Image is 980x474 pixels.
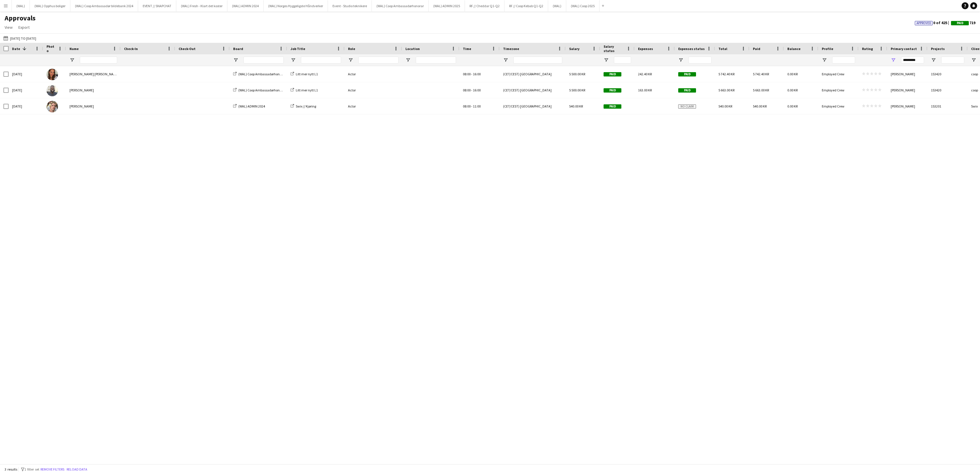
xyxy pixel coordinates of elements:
span: 5 663.00 KR [718,88,734,92]
span: Location [405,47,420,51]
div: (CET/CEST) [GEOGRAPHIC_DATA] [500,98,566,114]
span: 5 500.00 KR [569,88,585,92]
a: Swix // Kjøring [291,104,316,108]
span: 5 500.00 KR [569,72,585,76]
span: 540.00 KR [569,104,583,108]
div: Actor [345,98,402,114]
span: 0.00 KR [787,104,798,108]
span: Primary contact [891,47,917,51]
span: Paid [753,47,760,51]
button: (WAL) Opphus boliger [30,0,70,11]
a: (WAL) Coop Ambassadørhonorar [233,88,286,92]
div: [PERSON_NAME] [66,82,121,98]
input: Board Filter Input [243,57,284,64]
input: Job Title Filter Input [301,57,341,64]
input: Profile Filter Input [832,57,855,64]
span: Litt mer nytt L1 [296,88,318,92]
span: 5 663.00 KR [753,88,769,92]
span: Swix // Kjøring [296,104,316,108]
span: Expenses [638,47,653,51]
span: - [471,104,472,108]
div: [PERSON_NAME] [887,98,927,114]
span: 16:00 [473,88,481,92]
button: (WAL) Coop Ambassadør bildebank 2024 [70,0,138,11]
button: (WAL) [12,0,30,11]
button: Open Filter Menu [405,57,411,63]
div: (CET/CEST) [GEOGRAPHIC_DATA] [500,66,566,82]
span: Export [18,25,30,30]
button: Open Filter Menu [291,57,296,63]
div: 153420 [927,82,968,98]
span: Job Title [291,47,305,51]
div: [PERSON_NAME] [887,82,927,98]
span: Employed Crew [822,104,844,108]
div: [DATE] [9,66,43,82]
span: Paid [957,21,963,25]
button: Open Filter Menu [678,57,683,63]
button: Reload data [65,466,88,473]
span: Role [348,47,355,51]
span: Timezone [503,47,519,51]
button: (WAL) [548,0,566,11]
span: Name [69,47,79,51]
button: RF // Cheddar Q1-Q2 [465,0,505,11]
span: Approved [917,21,931,25]
button: Open Filter Menu [348,57,353,63]
span: 16:00 [473,72,481,76]
span: Expenses status [678,47,705,51]
span: Litt mer nytt L1 [296,72,318,76]
button: (WAL) Fresh - Klart det koster [176,0,227,11]
button: (WAL) ADMIN 2024 [227,0,264,11]
div: [PERSON_NAME] [PERSON_NAME] [66,66,121,82]
a: (WAL) ADMIN 2024 [233,104,265,108]
span: (WAL) ADMIN 2024 [238,104,265,108]
span: Paid [604,104,621,109]
span: 163.00 KR [638,88,652,92]
input: Projects Filter Input [941,57,964,64]
span: Rating [862,47,873,51]
button: (WAL) Coop Ambassadørhonorar [372,0,429,11]
span: 0.00 KR [787,88,798,92]
button: Remove filters [39,466,65,473]
input: Primary contact Filter Input [901,57,924,64]
span: 08:00 [463,88,471,92]
span: Salary status [604,44,624,53]
div: 153201 [927,98,968,114]
span: Projects [931,47,945,51]
input: Role Filter Input [358,57,399,64]
a: Export [16,24,32,31]
span: Check-Out [179,47,196,51]
button: [DATE] to [DATE] [2,35,37,42]
a: Litt mer nytt L1 [291,72,318,76]
span: Paid [678,88,696,93]
span: View [5,25,13,30]
span: Paid [604,72,621,76]
a: View [2,24,15,31]
span: Date [12,47,20,51]
button: Open Filter Menu [971,57,976,63]
span: 242.40 KR [638,72,652,76]
button: (WAL) Norges Hyggeligste Håndverker [264,0,328,11]
span: Photo [47,44,56,53]
button: EVENT // SNAPCHAT [138,0,176,11]
div: Actor [345,66,402,82]
input: Location Filter Input [416,57,456,64]
span: Salary [569,47,579,51]
div: [PERSON_NAME] [66,98,121,114]
button: Open Filter Menu [69,57,75,63]
span: 540.00 KR [718,104,732,108]
div: (CET/CEST) [GEOGRAPHIC_DATA] [500,82,566,98]
span: - [471,88,472,92]
span: Balance [787,47,801,51]
span: (WAL) Coop Ambassadørhonorar [238,88,286,92]
span: 08:00 [463,72,471,76]
input: Salary status Filter Input [614,57,631,64]
span: Employed Crew [822,88,844,92]
input: Timezone Filter Input [513,57,562,64]
div: [DATE] [9,82,43,98]
span: 1 filter set [24,467,39,471]
span: Check-In [124,47,138,51]
div: [PERSON_NAME] [887,66,927,82]
input: Expenses status Filter Input [689,57,712,64]
a: (WAL) Coop Ambassadørhonorar [233,72,286,76]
